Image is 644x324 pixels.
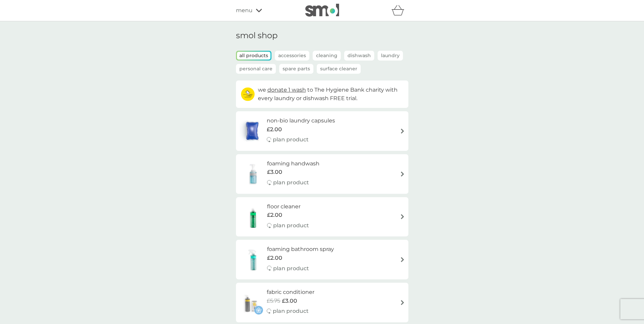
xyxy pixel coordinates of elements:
[273,221,309,230] p: plan product
[317,64,361,74] button: Surface Cleaner
[273,307,309,316] p: plan product
[239,291,263,315] img: fabric conditioner
[267,202,309,211] h6: floor cleaner
[258,86,403,103] p: we to The Hygiene Bank charity with every laundry or dishwash FREE trial.
[378,51,403,61] button: Laundry
[267,159,319,168] h6: foaming handwash
[400,171,405,177] img: arrow right
[239,162,267,186] img: foaming handwash
[239,119,265,143] img: non-bio laundry capsules
[267,288,314,297] h6: fabric conditioner
[282,297,297,305] span: £3.00
[400,214,405,219] img: arrow right
[273,135,309,144] p: plan product
[313,51,341,61] button: Cleaning
[267,87,306,93] span: donate 1 wash
[273,264,309,273] p: plan product
[267,297,280,305] span: £5.75
[237,52,270,60] button: all products
[236,6,253,15] span: menu
[273,178,309,187] p: plan product
[400,129,405,134] img: arrow right
[275,51,309,61] button: Accessories
[239,205,267,229] img: floor cleaner
[236,64,276,74] button: Personal Care
[279,64,313,74] button: Spare Parts
[391,4,408,17] div: basket
[267,211,282,219] span: £2.00
[267,116,335,125] h6: non-bio laundry capsules
[400,300,405,305] img: arrow right
[344,51,374,61] button: Dishwash
[400,257,405,262] img: arrow right
[267,254,282,262] span: £2.00
[239,248,267,272] img: foaming bathroom spray
[236,31,408,41] h1: smol shop
[267,125,282,134] span: £2.00
[267,168,282,177] span: £3.00
[267,245,334,254] h6: foaming bathroom spray
[305,4,339,17] img: smol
